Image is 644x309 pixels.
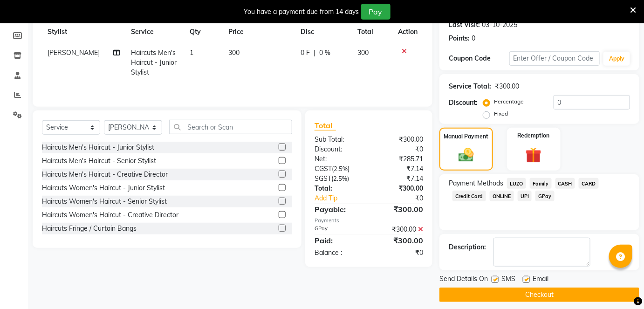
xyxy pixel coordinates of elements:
[530,178,552,189] span: Family
[301,48,310,58] span: 0 F
[369,174,430,184] div: ₹7.14
[472,34,475,43] div: 0
[308,144,369,154] div: Discount:
[308,164,369,174] div: ( )
[518,191,532,201] span: UPI
[190,48,193,57] span: 1
[308,184,369,193] div: Total:
[449,34,470,43] div: Points:
[521,145,547,165] img: _gift.svg
[501,274,515,286] span: SMS
[369,154,430,164] div: ₹285.71
[42,143,154,152] div: Haircuts Men's Haircut - Junior Stylist
[42,183,165,193] div: Haircuts Women's Haircut - Junior Stylist
[439,274,488,286] span: Send Details On
[449,54,509,63] div: Coupon Code
[533,274,548,286] span: Email
[369,204,430,215] div: ₹300.00
[319,48,330,58] span: 0 %
[48,48,100,57] span: [PERSON_NAME]
[295,21,352,42] th: Disc
[507,178,526,189] span: LUZO
[369,248,430,258] div: ₹0
[509,51,600,66] input: Enter Offer / Coupon Code
[308,248,369,258] div: Balance :
[169,120,292,134] input: Search or Scan
[315,174,331,183] span: SGST
[494,97,524,106] label: Percentage
[495,82,519,91] div: ₹300.00
[449,82,491,91] div: Service Total:
[369,235,430,246] div: ₹300.00
[42,156,156,166] div: Haircuts Men's Haircut - Senior Stylist
[314,48,315,58] span: |
[482,20,517,30] div: 03-10-2025
[449,98,478,108] div: Discount:
[439,288,639,302] button: Checkout
[308,204,369,215] div: Payable:
[369,184,430,193] div: ₹300.00
[535,191,555,201] span: GPay
[379,193,430,203] div: ₹0
[42,197,167,206] div: Haircuts Women's Haircut - Senior Stylist
[490,191,514,201] span: ONLINE
[369,135,430,144] div: ₹300.00
[369,164,430,174] div: ₹7.14
[452,191,486,201] span: Credit Card
[42,170,168,179] div: Haircuts Men's Haircut - Creative Director
[308,235,369,246] div: Paid:
[392,21,423,42] th: Action
[308,174,369,184] div: ( )
[494,110,508,118] label: Fixed
[603,52,630,66] button: Apply
[42,21,126,42] th: Stylist
[223,21,295,42] th: Price
[357,48,369,57] span: 300
[334,165,348,172] span: 2.5%
[315,121,336,130] span: Total
[315,165,332,173] span: CGST
[518,131,550,140] label: Redemption
[308,154,369,164] div: Net:
[449,242,486,252] div: Description:
[369,225,430,234] div: ₹300.00
[42,224,137,233] div: Haircuts Fringe / Curtain Bangs
[333,175,347,182] span: 2.5%
[454,146,479,164] img: _cash.svg
[308,193,379,203] a: Add Tip
[444,132,488,141] label: Manual Payment
[244,7,359,17] div: You have a payment due from 14 days
[449,20,480,30] div: Last Visit:
[308,225,369,234] div: GPay
[369,144,430,154] div: ₹0
[126,21,184,42] th: Service
[42,210,178,220] div: Haircuts Women's Haircut - Creative Director
[449,179,503,188] span: Payment Methods
[352,21,392,42] th: Total
[361,4,391,20] button: Pay
[228,48,240,57] span: 300
[131,48,177,76] span: Haircuts Men's Haircut - Junior Stylist
[308,135,369,144] div: Sub Total:
[579,178,599,189] span: CARD
[555,178,575,189] span: CASH
[315,217,423,225] div: Payments
[184,21,223,42] th: Qty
